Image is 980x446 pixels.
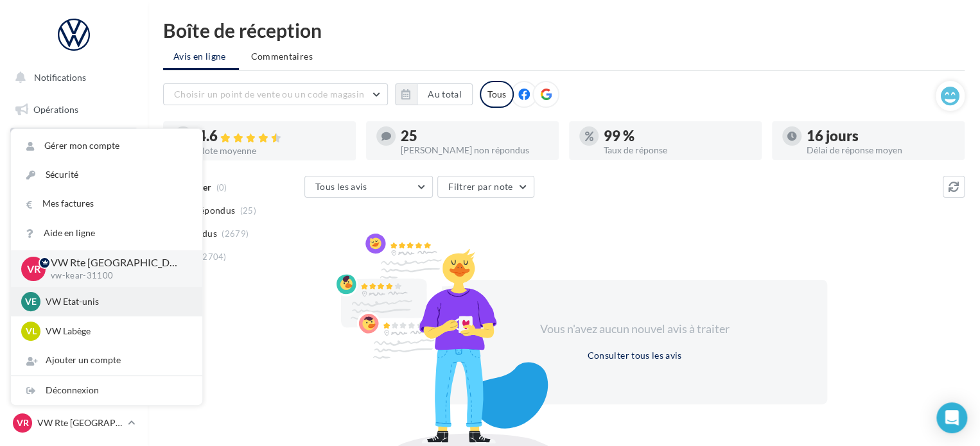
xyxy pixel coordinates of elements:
[417,83,473,105] button: Au total
[10,411,137,435] a: VR VW Rte [GEOGRAPHIC_DATA]
[315,181,367,192] span: Tous les avis
[46,295,187,308] p: VW Etat-unis
[8,289,140,316] a: Calendrier
[17,416,29,429] span: VR
[604,146,751,155] div: Taux de réponse
[395,83,473,105] button: Au total
[33,104,78,115] span: Opérations
[37,416,123,429] p: VW Rte [GEOGRAPHIC_DATA]
[936,402,967,433] div: Open Intercom Messenger
[401,146,548,155] div: [PERSON_NAME] non répondus
[524,321,745,338] div: Vous n'avez aucun nouvel avis à traiter
[11,132,202,160] a: Gérer mon compte
[198,146,346,155] div: Note moyenne
[11,189,202,218] a: Mes factures
[198,129,346,144] div: 4.6
[480,81,514,108] div: Tous
[11,376,202,405] div: Déconnexion
[8,64,135,91] button: Notifications
[27,261,40,276] span: VR
[582,348,687,363] button: Consulter tous les avis
[8,225,140,252] a: Contacts
[163,83,388,105] button: Choisir un point de vente ou un code magasin
[51,270,182,282] p: vw-kear-31100
[175,204,235,217] span: Non répondus
[200,252,227,262] span: (2704)
[304,176,433,198] button: Tous les avis
[25,295,37,308] span: VE
[401,129,548,143] div: 25
[34,72,86,83] span: Notifications
[26,325,37,338] span: VL
[807,146,954,155] div: Délai de réponse moyen
[8,193,140,220] a: Campagnes
[174,89,364,99] span: Choisir un point de vente ou un code magasin
[11,346,202,375] div: Ajouter un compte
[604,129,751,143] div: 99 %
[240,205,256,216] span: (25)
[46,325,187,338] p: VW Labège
[437,176,534,198] button: Filtrer par note
[11,219,202,248] a: Aide en ligne
[163,21,965,40] div: Boîte de réception
[251,50,313,63] span: Commentaires
[11,160,202,189] a: Sécurité
[51,255,182,270] p: VW Rte [GEOGRAPHIC_DATA]
[8,363,140,401] a: Campagnes DataOnDemand
[222,228,249,239] span: (2679)
[8,128,140,155] a: Boîte de réception
[807,129,954,143] div: 16 jours
[8,161,140,188] a: Visibilité en ligne
[8,96,140,123] a: Opérations
[8,257,140,284] a: Médiathèque
[8,320,140,358] a: PLV et print personnalisable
